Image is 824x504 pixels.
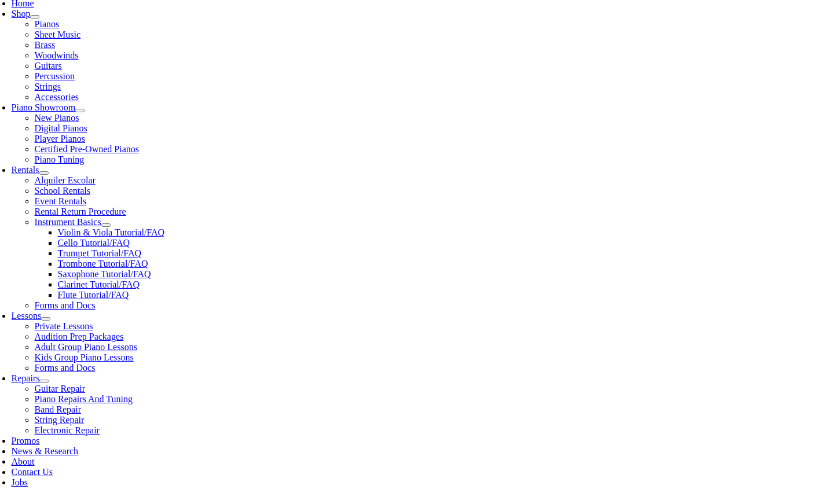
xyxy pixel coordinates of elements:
a: Piano Showroom [12,102,76,112]
a: Guitars [35,61,62,71]
a: String Repair [35,415,85,425]
a: Trumpet Tutorial/FAQ [58,248,141,258]
a: Brass [35,40,56,50]
a: Jobs [12,477,28,487]
button: Open submenu of Rentals [39,171,49,175]
a: Sheet Music [35,30,81,39]
a: Rentals [12,165,39,175]
a: About [12,457,35,466]
a: Clarinet Tutorial/FAQ [58,279,140,289]
a: Accessories [35,92,79,102]
a: Kids Group Piano Lessons [35,352,134,362]
a: Private Lessons [35,321,93,331]
a: Cello Tutorial/FAQ [58,238,130,248]
a: Player Pianos [35,134,86,144]
a: Flute Tutorial/FAQ [58,290,129,300]
a: Violin & Viola Tutorial/FAQ [58,227,165,237]
a: Digital Pianos [35,123,87,133]
a: Instrument Basics [35,217,101,227]
a: Forms and Docs [35,300,96,310]
a: Audition Prep Packages [35,332,124,341]
button: Open submenu of Instrument Basics [101,223,111,227]
a: Piano Tuning [35,154,85,164]
a: Repairs [12,373,40,383]
a: News & Research [12,446,79,456]
a: Event Rentals [35,196,86,206]
a: Woodwinds [35,50,79,60]
button: Open submenu of Lessons [41,317,50,321]
a: Percussion [35,71,75,81]
a: Strings [35,82,61,91]
a: Electronic Repair [35,425,100,435]
a: Rental Return Procedure [35,207,126,216]
a: Certified Pre-Owned Pianos [35,144,139,154]
button: Open submenu of Shop [30,15,39,19]
a: New Pianos [35,113,79,123]
a: Adult Group Piano Lessons [35,342,137,352]
a: Lessons [12,311,42,321]
a: Guitar Repair [35,384,86,393]
a: Pianos [35,19,60,29]
a: Saxophone Tutorial/FAQ [58,269,151,279]
a: School Rentals [35,186,90,196]
a: Alquiler Escolar [35,175,96,185]
a: Forms and Docs [35,363,96,373]
a: Promos [12,436,40,446]
button: Open submenu of Repairs [39,380,49,383]
a: Contact Us [12,467,53,477]
a: Trombone Tutorial/FAQ [58,259,148,268]
a: Shop [12,9,31,19]
a: Band Repair [35,404,81,414]
a: Piano Repairs And Tuning [35,394,133,404]
button: Open submenu of Piano Showroom [75,109,85,112]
